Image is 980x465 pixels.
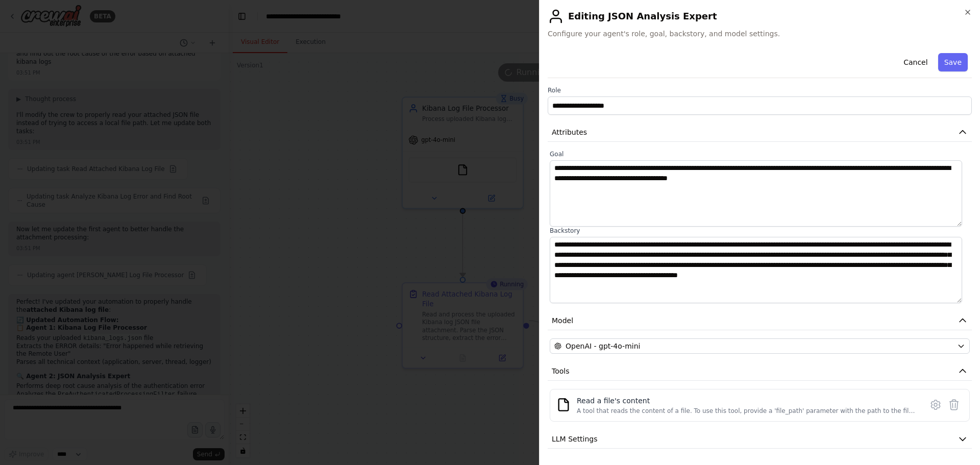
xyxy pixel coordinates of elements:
[550,150,970,158] label: Goal
[548,430,972,449] button: LLM Settings
[548,29,972,39] span: Configure your agent's role, goal, backstory, and model settings.
[548,311,972,330] button: Model
[548,86,972,94] label: Role
[552,127,587,137] span: Attributes
[552,434,598,444] span: LLM Settings
[577,407,916,415] div: A tool that reads the content of a file. To use this tool, provide a 'file_path' parameter with t...
[897,53,934,71] button: Cancel
[552,315,573,326] span: Model
[552,366,570,376] span: Tools
[550,338,970,354] button: OpenAI - gpt-4o-mini
[548,123,972,142] button: Attributes
[938,53,968,71] button: Save
[577,396,916,406] div: Read a file's content
[548,362,972,381] button: Tools
[566,341,640,351] span: OpenAI - gpt-4o-mini
[926,396,945,414] button: Configure tool
[556,398,571,412] img: FileReadTool
[548,8,972,25] h2: Editing JSON Analysis Expert
[550,227,970,235] label: Backstory
[945,396,963,414] button: Delete tool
